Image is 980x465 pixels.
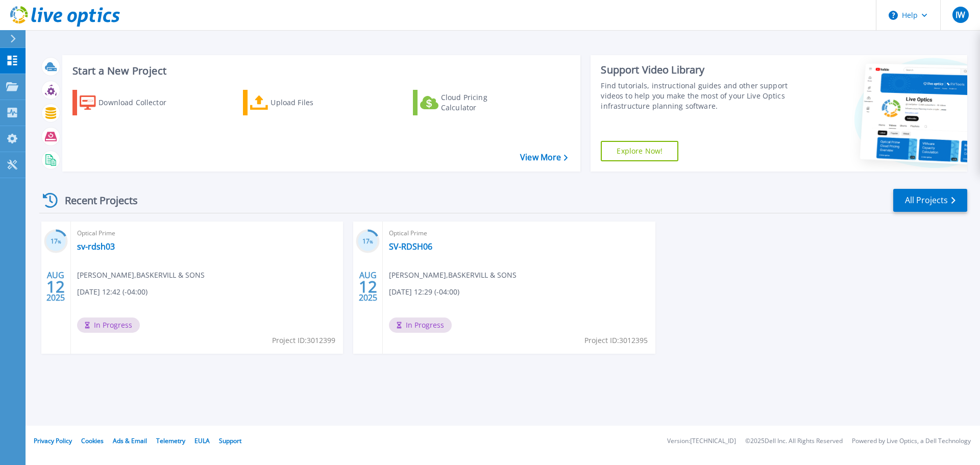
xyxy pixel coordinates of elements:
[39,188,152,213] div: Recent Projects
[955,11,965,19] span: IW
[72,90,186,115] a: Download Collector
[81,436,104,445] a: Cookies
[745,438,843,445] li: © 2025 Dell Inc. All Rights Reserved
[113,436,147,445] a: Ads & Email
[46,282,65,291] span: 12
[77,228,337,239] span: Optical Prime
[356,236,380,248] h3: 17
[44,236,68,248] h3: 17
[520,153,568,162] a: View More
[77,317,140,333] span: In Progress
[601,81,793,111] div: Find tutorials, instructional guides and other support videos to help you make the most of your L...
[99,92,180,113] div: Download Collector
[852,438,971,445] li: Powered by Live Optics, a Dell Technology
[893,189,967,212] a: All Projects
[156,436,185,445] a: Telemetry
[601,141,678,161] a: Explore Now!
[194,436,210,445] a: EULA
[389,228,649,239] span: Optical Prime
[34,436,72,445] a: Privacy Policy
[413,90,527,115] a: Cloud Pricing Calculator
[584,335,648,346] span: Project ID: 3012395
[272,335,335,346] span: Project ID: 3012399
[667,438,736,445] li: Version: [TECHNICAL_ID]
[441,92,523,113] div: Cloud Pricing Calculator
[77,270,205,281] span: [PERSON_NAME] , BASKERVILL & SONS
[219,436,241,445] a: Support
[243,90,357,115] a: Upload Files
[77,241,115,252] a: sv-rdsh03
[389,317,452,333] span: In Progress
[58,239,61,244] span: %
[359,282,377,291] span: 12
[358,268,378,305] div: AUG 2025
[389,286,459,298] span: [DATE] 12:29 (-04:00)
[389,241,432,252] a: SV-RDSH06
[370,239,373,244] span: %
[601,63,793,77] div: Support Video Library
[389,270,517,281] span: [PERSON_NAME] , BASKERVILL & SONS
[77,286,148,298] span: [DATE] 12:42 (-04:00)
[46,268,65,305] div: AUG 2025
[72,65,568,77] h3: Start a New Project
[271,92,352,113] div: Upload Files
